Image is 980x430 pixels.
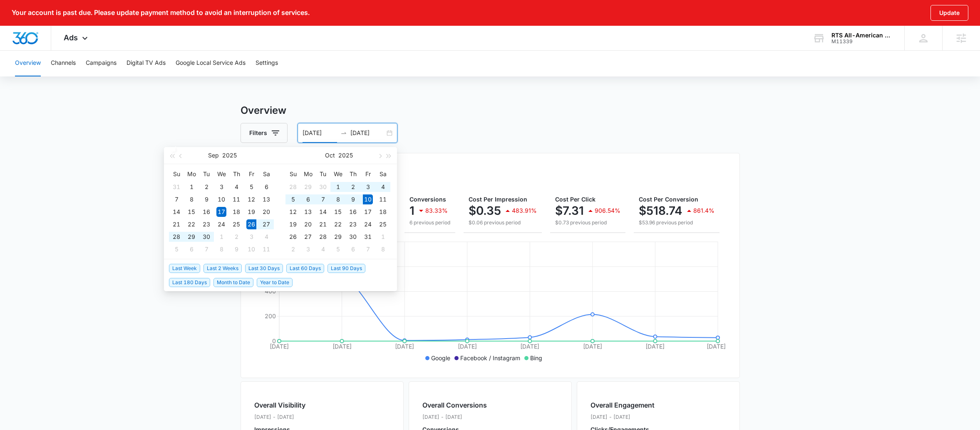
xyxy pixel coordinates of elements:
td: 2025-09-02 [199,181,214,193]
td: 2025-10-08 [330,193,345,206]
td: 2025-11-02 [285,243,300,256]
input: Start date [303,128,337,138]
div: 25 [378,219,388,229]
div: 4 [231,182,241,192]
p: 1 [409,204,414,217]
div: 8 [378,244,388,254]
td: 2025-10-24 [360,218,375,231]
tspan: [DATE] [645,343,665,350]
div: 9 [201,194,211,204]
div: 28 [318,232,328,242]
div: account id [831,39,892,44]
div: 28 [288,182,298,192]
div: 20 [303,219,313,229]
span: Month to Date [213,278,253,287]
td: 2025-11-05 [330,243,345,256]
div: 14 [318,207,328,217]
div: 7 [363,244,373,254]
div: 11 [378,194,388,204]
div: 16 [201,207,211,217]
td: 2025-10-26 [285,231,300,243]
div: 30 [201,232,211,242]
div: 21 [171,219,181,229]
div: 3 [216,182,226,192]
td: 2025-09-26 [244,218,259,231]
div: 6 [186,244,196,254]
td: 2025-11-01 [375,231,390,243]
td: 2025-09-19 [244,206,259,218]
p: [DATE] - [DATE] [254,413,321,421]
td: 2025-10-31 [360,231,375,243]
div: 7 [201,244,211,254]
div: 13 [261,194,271,204]
td: 2025-09-13 [259,193,274,206]
td: 2025-09-30 [199,231,214,243]
div: 5 [288,194,298,204]
td: 2025-10-17 [360,206,375,218]
h2: Overall Engagement [590,400,655,410]
td: 2025-10-06 [300,193,315,206]
td: 2025-09-18 [229,206,244,218]
div: 29 [186,232,196,242]
div: 9 [231,244,241,254]
td: 2025-09-30 [315,181,330,193]
td: 2025-09-01 [184,181,199,193]
div: 11 [261,244,271,254]
td: 2025-09-16 [199,206,214,218]
div: 10 [246,244,256,254]
td: 2025-10-10 [360,193,375,206]
div: 11 [231,194,241,204]
p: 483.91% [512,208,537,214]
button: Overview [15,50,41,76]
tspan: [DATE] [332,343,351,350]
th: Mo [184,167,199,181]
td: 2025-09-28 [285,181,300,193]
div: 8 [333,194,343,204]
span: Conversions [409,196,446,203]
td: 2025-10-30 [345,231,360,243]
div: 3 [246,232,256,242]
td: 2025-10-12 [285,206,300,218]
td: 2025-09-06 [259,181,274,193]
div: 6 [303,194,313,204]
div: 23 [348,219,358,229]
div: 10 [216,194,226,204]
button: Update [930,5,968,21]
div: 3 [303,244,313,254]
tspan: [DATE] [520,343,539,350]
th: We [330,167,345,181]
td: 2025-10-04 [259,231,274,243]
p: $518.74 [639,204,682,217]
th: Su [285,167,300,181]
td: 2025-10-27 [300,231,315,243]
td: 2025-10-08 [214,243,229,256]
div: account name [831,32,892,39]
div: 1 [333,182,343,192]
div: 1 [186,182,196,192]
span: Last 2 Weeks [203,264,242,273]
button: Settings [256,50,278,76]
span: Last Week [169,264,200,273]
td: 2025-09-04 [229,181,244,193]
tspan: 0 [272,337,276,344]
th: Sa [375,167,390,181]
div: 5 [333,244,343,254]
td: 2025-10-10 [244,243,259,256]
th: Th [345,167,360,181]
td: 2025-09-29 [300,181,315,193]
div: 16 [348,207,358,217]
td: 2025-10-29 [330,231,345,243]
td: 2025-09-24 [214,218,229,231]
span: Cost Per Click [555,196,595,203]
td: 2025-09-08 [184,193,199,206]
h2: Overall Visibility [254,400,321,410]
td: 2025-09-25 [229,218,244,231]
th: We [214,167,229,181]
p: 83.33% [425,208,448,214]
td: 2025-10-13 [300,206,315,218]
div: 12 [288,207,298,217]
div: 17 [216,207,226,217]
th: Su [169,167,184,181]
td: 2025-10-02 [229,231,244,243]
div: 20 [261,207,271,217]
